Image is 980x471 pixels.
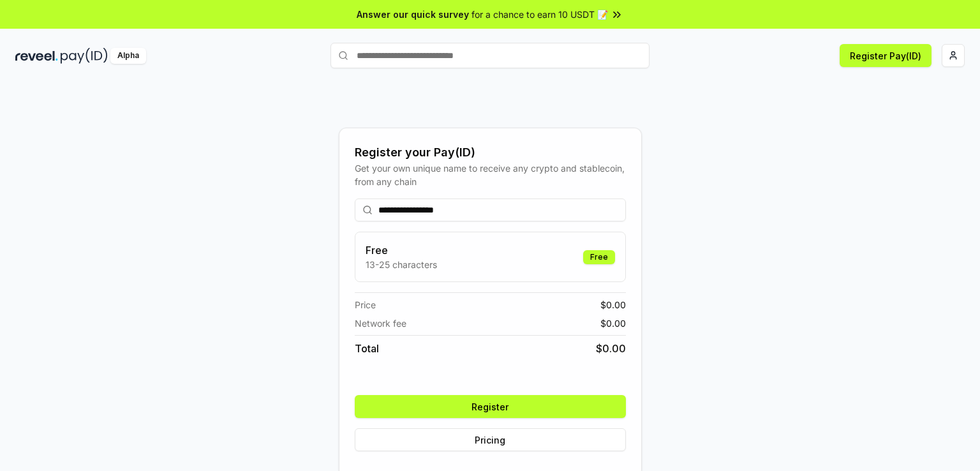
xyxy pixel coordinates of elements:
[61,48,108,64] img: pay_id
[600,298,626,311] span: $ 0.00
[366,243,437,258] h3: Free
[355,298,376,311] span: Price
[366,258,437,271] p: 13-25 characters
[583,250,615,264] div: Free
[110,48,146,64] div: Alpha
[355,161,626,188] div: Get your own unique name to receive any crypto and stablecoin, from any chain
[600,317,626,330] span: $ 0.00
[840,44,932,67] button: Register Pay(ID)
[471,8,608,21] span: for a chance to earn 10 USDT 📝
[355,395,626,418] button: Register
[15,48,58,64] img: reveel_dark
[355,341,379,356] span: Total
[357,8,469,21] span: Answer our quick survey
[355,428,626,451] button: Pricing
[355,144,626,161] div: Register your Pay(ID)
[355,317,406,330] span: Network fee
[596,341,626,356] span: $ 0.00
